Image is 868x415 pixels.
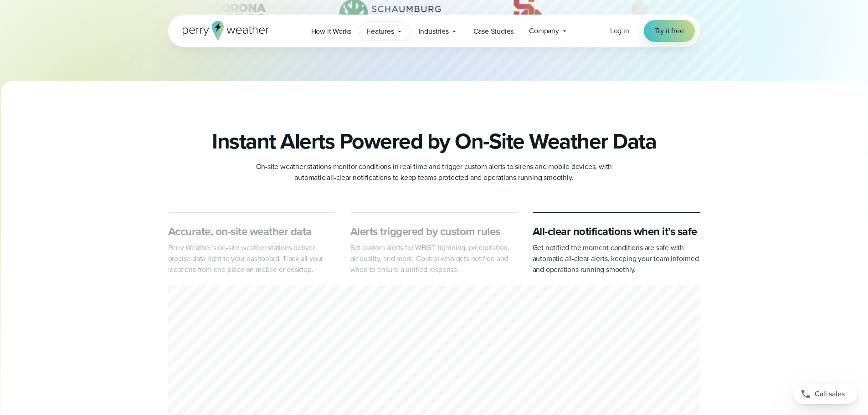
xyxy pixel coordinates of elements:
h2: Instant Alerts Powered by On-Site Weather Data [212,128,656,154]
a: How it Works [303,22,360,41]
p: Set custom alerts for WBGT, lightning, precipitation, air quality, and more. Control who gets not... [350,242,518,275]
span: Try it free [655,26,684,36]
h3: All-clear notifications when it’s safe [533,224,700,239]
a: Case Studies [466,22,522,41]
a: Try it free [644,20,695,42]
a: Call sales [793,384,857,404]
span: Features [367,26,394,37]
h3: Accurate, on-site weather data [168,224,336,239]
a: Log in [610,26,629,36]
span: Company [529,26,559,36]
span: How it Works [311,26,352,37]
h3: Alerts triggered by custom rules [350,224,518,239]
span: Call sales [815,389,845,400]
p: Perry Weather’s on-site weather stations deliver precise data right to your dashboard. Track all ... [168,242,336,275]
span: Industries [419,26,449,37]
p: Get notified the moment conditions are safe with automatic all-clear alerts, keeping your team in... [533,242,700,275]
p: On-site weather stations monitor conditions in real time and trigger custom alerts to sirens and ... [252,161,616,183]
span: Case Studies [473,26,514,37]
